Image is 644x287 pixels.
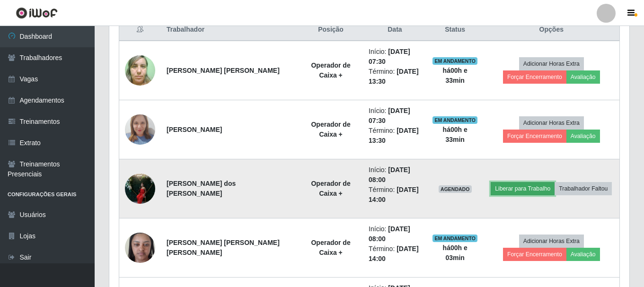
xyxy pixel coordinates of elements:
[363,19,427,41] th: Data
[491,182,555,195] button: Liberar para Trabalho
[432,235,477,242] span: EM ANDAMENTO
[125,168,155,209] img: 1751968749933.jpeg
[369,166,410,183] time: [DATE] 08:00
[369,224,421,244] li: Início:
[369,106,421,126] li: Início:
[369,107,410,124] time: [DATE] 07:30
[427,19,484,41] th: Status
[369,47,421,67] li: Início:
[503,70,566,84] button: Forçar Encerramento
[555,182,612,195] button: Trabalhador Faltou
[167,126,222,133] strong: [PERSON_NAME]
[519,57,584,70] button: Adicionar Horas Extra
[369,126,421,146] li: Término:
[369,225,410,243] time: [DATE] 08:00
[443,67,468,84] strong: há 00 h e 33 min
[299,19,363,41] th: Posição
[519,235,584,248] button: Adicionar Horas Extra
[432,116,477,124] span: EM ANDAMENTO
[167,180,236,197] strong: [PERSON_NAME] dos [PERSON_NAME]
[369,244,421,264] li: Término:
[311,239,350,256] strong: Operador de Caixa +
[369,185,421,205] li: Término:
[443,244,468,261] strong: há 00 h e 03 min
[566,130,600,143] button: Avaliação
[519,116,584,130] button: Adicionar Horas Extra
[566,248,600,261] button: Avaliação
[167,239,280,256] strong: [PERSON_NAME] [PERSON_NAME] [PERSON_NAME]
[125,227,155,268] img: 1734430327738.jpeg
[125,50,155,90] img: 1736227798292.jpeg
[439,185,472,193] span: AGENDADO
[311,180,350,197] strong: Operador de Caixa +
[443,126,468,143] strong: há 00 h e 33 min
[503,248,566,261] button: Forçar Encerramento
[566,70,600,84] button: Avaliação
[16,7,58,19] img: CoreUI Logo
[311,121,350,138] strong: Operador de Caixa +
[369,48,410,65] time: [DATE] 07:30
[432,57,477,65] span: EM ANDAMENTO
[311,61,350,79] strong: Operador de Caixa +
[161,19,299,41] th: Trabalhador
[369,165,421,185] li: Início:
[167,67,280,74] strong: [PERSON_NAME] [PERSON_NAME]
[369,67,421,87] li: Término:
[503,130,566,143] button: Forçar Encerramento
[125,110,155,150] img: 1737673472908.jpeg
[484,19,620,41] th: Opções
